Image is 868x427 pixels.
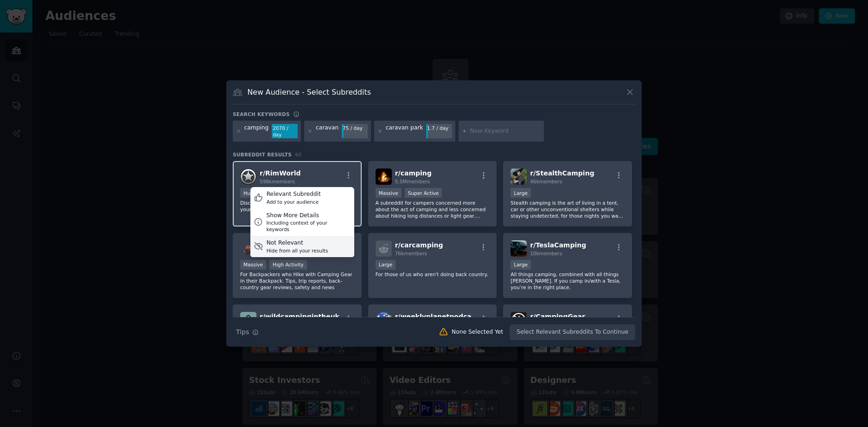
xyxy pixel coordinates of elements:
[248,87,371,97] h3: New Audience - Select Subreddits
[342,124,368,132] div: 75 / day
[452,328,503,336] div: None Selected Yet
[376,312,392,328] img: weeklyplanetpodcast
[266,212,351,220] div: Show More Details
[240,188,260,198] div: Huge
[233,324,262,340] button: Tips
[240,200,354,213] p: Discussion, screenshots, and links, get all your RimWorld content here!
[405,188,442,198] div: Super Active
[267,199,321,205] div: Add to your audience
[240,312,256,328] img: wildcampingintheuk
[376,188,402,198] div: Massive
[316,124,338,139] div: caravan
[267,239,328,247] div: Not Relevant
[236,327,249,337] span: Tips
[511,312,527,328] img: CampingGear
[511,240,527,257] img: TeslaCamping
[395,251,427,256] span: 76k members
[376,168,392,185] img: camping
[511,188,531,198] div: Large
[530,179,562,184] span: 46k members
[295,152,301,157] span: 40
[244,124,269,139] div: camping
[233,111,290,117] h3: Search keywords
[530,169,594,177] span: r/ StealthCamping
[272,124,298,139] div: 2070 / day
[511,260,531,270] div: Large
[376,260,396,270] div: Large
[395,241,443,249] span: r/ carcamping
[376,200,490,219] p: A subreddit for campers concerned more about the act of camping and less concerned about hiking l...
[395,313,479,320] span: r/ weeklyplanetpodcast
[530,313,585,320] span: r/ CampingGear
[511,200,625,219] p: Stealth camping is the art of living in a tent, car or other unconventional shelters while stayin...
[260,179,295,184] span: 598k members
[240,271,354,291] p: For Backpackers who Hike with Camping Gear in their Backpack. Tips, trip reports, back-country ge...
[260,169,300,177] span: r/ RimWorld
[240,168,256,185] img: RimWorld
[260,313,339,320] span: r/ wildcampingintheuk
[267,247,328,254] div: Hide from all your results
[530,241,586,249] span: r/ TeslaCamping
[426,124,452,132] div: 1.7 / day
[267,190,321,199] div: Relevant Subreddit
[269,260,307,270] div: High Activity
[386,124,423,139] div: caravan park
[395,169,432,177] span: r/ camping
[240,260,266,270] div: Massive
[376,271,490,278] p: For those of us who aren't doing back country.
[511,271,625,291] p: All things camping, combined with all things [PERSON_NAME]. If you camp in/with a Tesla, you’re i...
[470,127,541,136] input: New Keyword
[511,168,527,185] img: StealthCamping
[233,151,292,158] span: Subreddit Results
[395,179,430,184] span: 5.5M members
[240,240,256,257] img: CampingandHiking
[266,220,351,233] div: Including context of your keywords
[530,251,562,256] span: 10k members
